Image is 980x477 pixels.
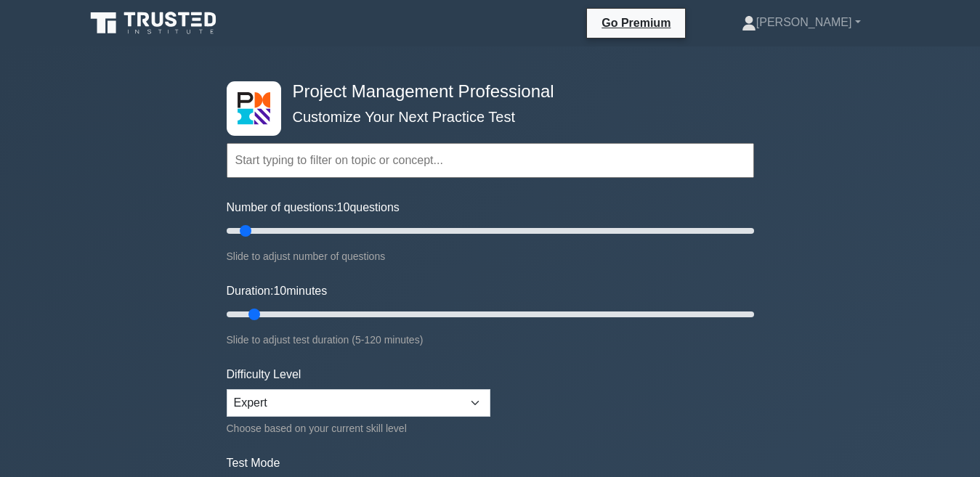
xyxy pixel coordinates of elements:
div: Slide to adjust test duration (5-120 minutes) [227,331,754,348]
span: 10 [273,285,286,297]
div: Slide to adjust number of questions [227,248,754,265]
span: 10 [337,201,350,213]
a: [PERSON_NAME] [707,8,896,37]
div: Choose based on your current skill level [227,420,490,437]
input: Start typing to filter on topic or concept... [227,143,754,178]
label: Number of questions: questions [227,199,400,216]
label: Test Mode [227,454,754,472]
label: Duration: minutes [227,282,328,300]
h4: Project Management Professional [287,81,683,102]
label: Difficulty Level [227,366,301,383]
a: Go Premium [593,14,679,32]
